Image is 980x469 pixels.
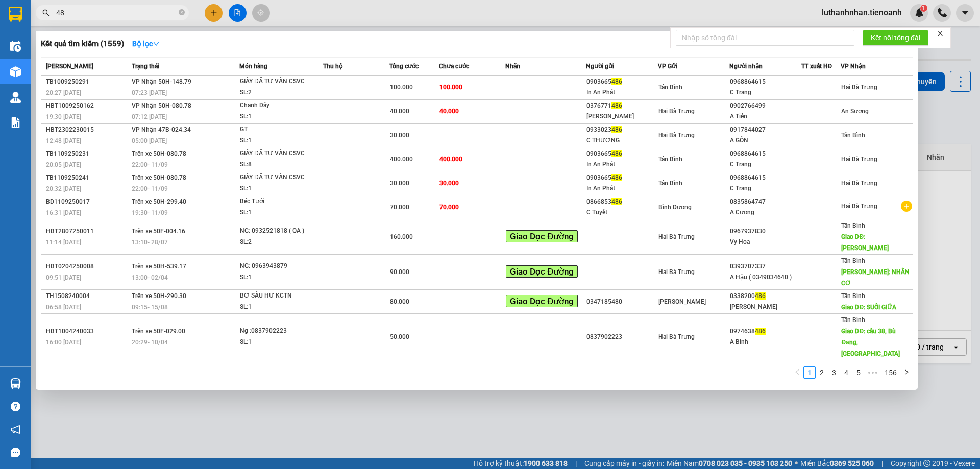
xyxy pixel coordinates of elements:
span: 20:05 [DATE] [46,161,81,168]
span: 70.000 [439,204,459,211]
span: plus-circle [901,201,912,212]
span: 400.000 [439,156,462,163]
span: 06:58 [DATE] [46,304,81,311]
button: left [791,366,803,379]
span: 486 [755,292,766,300]
span: 30.000 [390,132,409,139]
span: search [42,9,50,16]
div: 0968864615 [730,149,801,159]
span: 486 [611,126,622,133]
a: 156 [881,367,900,378]
span: An Sương [841,108,869,115]
div: 0974638 [730,326,801,337]
span: down [153,40,160,47]
span: Giao DĐ: [PERSON_NAME] [841,233,889,252]
span: Trên xe 50F-004.16 [132,228,185,235]
span: 16:31 [DATE] [46,209,81,216]
span: [PERSON_NAME] [46,63,93,70]
span: 22:00 - 11/09 [132,161,168,168]
li: 5 [852,366,865,379]
span: 100.000 [390,84,413,91]
div: Béc Tưới [240,196,316,207]
span: Chưa cước [439,63,469,70]
div: A Tiến [730,111,801,122]
span: VP Nhận 50H-080.78 [132,102,191,109]
span: Tân Bình [841,222,865,229]
span: 40.000 [390,108,409,115]
div: 0902766499 [730,101,801,111]
span: 486 [611,102,622,109]
span: 30.000 [439,180,459,187]
div: 0917844027 [730,125,801,135]
strong: Bộ lọc [132,40,160,48]
span: 12:48 [DATE] [46,137,81,144]
span: Hai Bà Trưng [841,180,877,187]
div: GIẤY ĐÃ TƯ VẤN CSVC [240,76,316,87]
span: 07:12 [DATE] [132,113,167,120]
span: close [937,30,944,37]
span: Giao Dọc Đường [506,230,578,242]
img: warehouse-icon [10,66,21,77]
div: C Trang [730,87,801,98]
div: C Tuyết [586,207,657,218]
span: Người gửi [586,63,614,70]
div: SL: 1 [240,337,316,348]
span: 11:14 [DATE] [46,239,81,246]
div: 0903665 [586,149,657,159]
img: warehouse-icon [10,41,21,52]
span: question-circle [11,402,20,411]
span: 20:27 [DATE] [46,89,81,96]
span: 160.000 [390,233,413,240]
div: SL: 1 [240,207,316,218]
span: VP Nhận 50H-148.79 [132,78,191,85]
a: 1 [804,367,815,378]
div: Chanh Dây [240,100,316,111]
span: Giao Dọc Đường [506,295,578,307]
span: Tân Bình [841,316,865,324]
span: left [794,369,800,375]
span: 486 [611,174,622,181]
span: TT xuất HĐ [801,63,832,70]
li: 1 [803,366,816,379]
div: SL: 2 [240,87,316,98]
li: Next 5 Pages [865,366,881,379]
a: 3 [828,367,840,378]
span: Tân Bình [658,156,682,163]
span: Trên xe 50H-539.17 [132,263,186,270]
div: 0967937830 [730,226,801,237]
div: TH1508240004 [46,291,129,302]
div: C THƯƠNG [586,135,657,146]
a: 2 [816,367,827,378]
span: message [11,448,20,457]
span: 19:30 - 11/09 [132,209,168,216]
button: Bộ lọcdown [124,36,168,52]
div: SL: 8 [240,159,316,170]
span: close-circle [179,9,185,15]
span: Nhãn [505,63,520,70]
span: Hai Bà Trưng [658,233,695,240]
span: Hai Bà Trưng [841,156,877,163]
div: 0903665 [586,172,657,183]
span: Trạng thái [132,63,159,70]
div: Vy Hoa [730,237,801,248]
div: HBT0204250008 [46,261,129,272]
div: NG: 0963943879 [240,261,316,272]
span: VP Nhận [841,63,866,70]
span: 40.000 [439,108,459,115]
span: notification [11,425,20,434]
span: [PERSON_NAME] [658,298,706,305]
div: GIẤY ĐÃ TƯ VẤN CSVC [240,172,316,183]
span: 20:29 - 10/04 [132,339,168,346]
li: 4 [840,366,852,379]
div: 0968864615 [730,172,801,183]
span: Người nhận [729,63,763,70]
span: 20:32 [DATE] [46,185,81,192]
div: C Trang [730,183,801,194]
div: HBT2302230015 [46,125,129,135]
div: 0933023 [586,125,657,135]
span: 13:10 - 28/07 [132,239,168,246]
span: 16:00 [DATE] [46,339,81,346]
div: SL: 1 [240,183,316,194]
button: right [900,366,913,379]
span: Thu hộ [323,63,342,70]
